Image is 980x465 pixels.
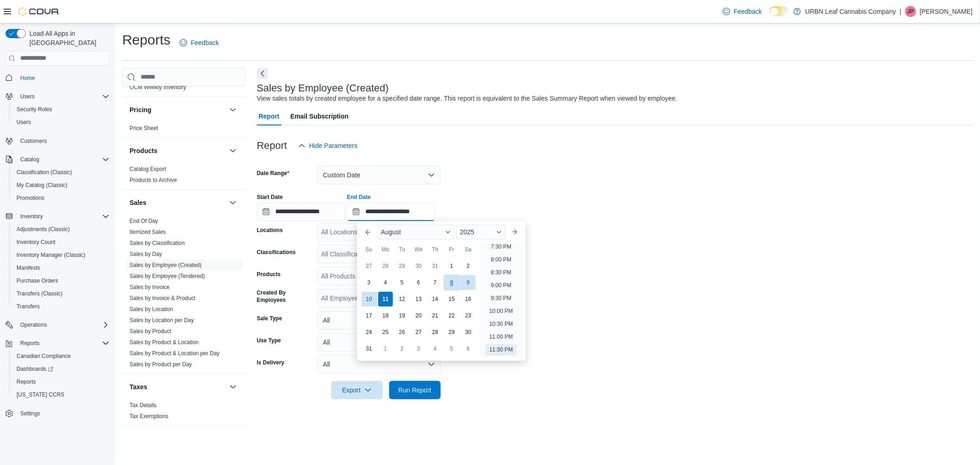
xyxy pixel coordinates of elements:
div: Products [122,164,246,189]
span: Canadian Compliance [17,352,71,360]
img: Cova [18,7,60,16]
span: Dashboards [13,363,109,374]
button: Taxes [130,382,226,391]
span: Catalog [20,156,39,163]
button: Reports [2,337,113,350]
li: 11:30 PM [486,344,516,355]
button: Inventory Manager (Classic) [9,249,113,261]
span: Products to Archive [130,176,177,184]
span: Feedback [734,7,762,16]
div: day-30 [411,259,426,273]
a: Sales by Employee (Created) [130,262,202,268]
span: Customers [20,137,47,145]
div: day-17 [362,308,376,323]
span: Feedback [191,38,219,47]
label: Products [257,271,281,278]
a: Sales by Location per Day [130,317,194,323]
button: Transfers [9,300,113,313]
div: day-2 [395,341,409,356]
span: Purchase Orders [17,277,58,284]
button: Purchase Orders [9,274,113,287]
div: day-29 [444,325,459,340]
a: Feedback [176,34,222,52]
span: Hide Parameters [309,141,357,150]
div: day-26 [395,325,409,340]
button: All [317,355,441,374]
button: Home [2,71,113,85]
div: day-20 [411,308,426,323]
a: Sales by Day [130,251,162,257]
button: Inventory Count [9,236,113,249]
button: Run Report [389,381,441,399]
div: day-27 [362,259,376,273]
a: Sales by Location [130,306,173,312]
h3: Taxes [130,382,147,391]
span: Inventory [17,211,109,222]
a: Settings [17,408,44,419]
span: OCM Weekly Inventory [130,84,186,91]
button: Catalog [17,154,43,165]
div: day-12 [395,292,409,306]
a: Sales by Classification [130,240,185,246]
div: day-10 [362,292,376,306]
label: Use Type [257,337,281,344]
span: Security Roles [13,104,109,115]
div: Taxes [122,400,246,425]
a: Classification (Classic) [13,167,76,178]
a: Security Roles [13,104,56,115]
span: Reports [17,338,109,349]
div: Button. Open the year selector. 2025 is currently selected. [456,225,505,239]
a: Canadian Compliance [13,351,74,362]
button: Manifests [9,261,113,274]
span: JP [907,6,914,17]
div: day-4 [428,341,442,356]
a: Sales by Product & Location [130,339,199,346]
a: Sales by Product [130,328,171,335]
button: Products [227,145,238,156]
span: Security Roles [17,106,52,113]
span: Report [259,107,279,125]
li: 10:30 PM [486,318,516,329]
span: [US_STATE] CCRS [17,391,64,398]
a: Sales by Product & Location per Day [130,350,220,357]
div: day-16 [461,292,476,306]
button: [US_STATE] CCRS [9,388,113,401]
div: We [411,242,426,257]
span: Transfers (Classic) [17,290,62,297]
span: Canadian Compliance [13,351,109,362]
div: Jess Pettitt [905,6,916,17]
label: Is Delivery [257,359,284,366]
span: Tax Details [130,402,157,409]
span: Export [337,381,377,399]
a: OCM Weekly Inventory [130,84,186,91]
div: day-21 [428,308,442,323]
button: Classification (Classic) [9,166,113,179]
div: Sales [122,215,246,374]
button: All [317,333,441,352]
li: 7:30 PM [487,241,515,252]
button: Adjustments (Classic) [9,223,113,236]
span: Catalog Export [130,165,166,173]
div: day-6 [411,275,426,290]
span: Inventory Count [17,238,56,246]
button: Previous Month [361,225,375,239]
label: Date Range [257,170,289,177]
a: End Of Day [130,218,158,224]
div: day-1 [378,341,393,356]
button: Users [9,116,113,129]
div: day-25 [378,325,393,340]
li: 8:30 PM [487,267,515,278]
button: Custom Date [317,166,441,184]
button: Pricing [227,104,238,115]
div: day-6 [461,341,476,356]
span: Reports [13,376,109,387]
a: Customers [17,136,51,147]
div: Sa [461,242,476,257]
a: Transfers (Classic) [13,288,66,299]
div: Tu [395,242,409,257]
span: Home [17,72,109,84]
li: 10:00 PM [486,306,516,317]
span: Manifests [17,264,40,272]
a: Catalog Export [130,166,166,172]
span: 2025 [460,228,474,236]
